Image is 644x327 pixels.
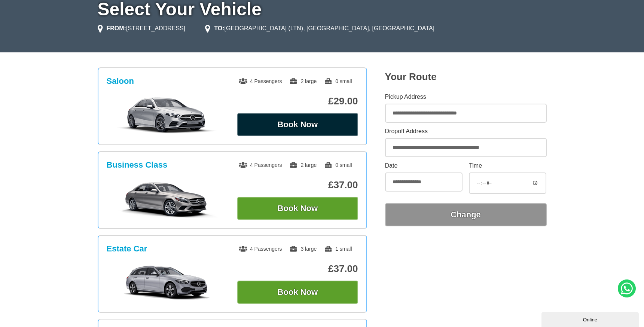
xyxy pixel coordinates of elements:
[214,25,224,31] strong: TO:
[385,71,547,83] h2: Your Route
[385,128,547,134] label: Dropoff Address
[239,162,282,168] span: 4 Passengers
[324,78,352,84] span: 0 small
[385,94,547,100] label: Pickup Address
[385,203,547,226] button: Change
[110,97,223,134] img: Saloon
[289,162,317,168] span: 2 large
[107,25,126,31] strong: FROM:
[239,78,282,84] span: 4 Passengers
[237,281,358,304] button: Book Now
[107,76,134,86] h3: Saloon
[98,0,547,18] h1: Select Your Vehicle
[237,179,358,191] p: £37.00
[110,264,223,302] img: Estate Car
[107,160,168,170] h3: Business Class
[289,78,317,84] span: 2 large
[237,263,358,275] p: £37.00
[385,163,463,169] label: Date
[324,162,352,168] span: 0 small
[237,95,358,107] p: £29.00
[110,180,223,218] img: Business Class
[541,311,640,327] iframe: chat widget
[98,24,186,33] li: [STREET_ADDRESS]
[237,197,358,220] button: Book Now
[469,163,546,169] label: Time
[324,246,352,252] span: 1 small
[239,246,282,252] span: 4 Passengers
[289,246,317,252] span: 3 large
[205,24,434,33] li: [GEOGRAPHIC_DATA] (LTN), [GEOGRAPHIC_DATA], [GEOGRAPHIC_DATA]
[107,244,147,254] h3: Estate Car
[237,113,358,136] button: Book Now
